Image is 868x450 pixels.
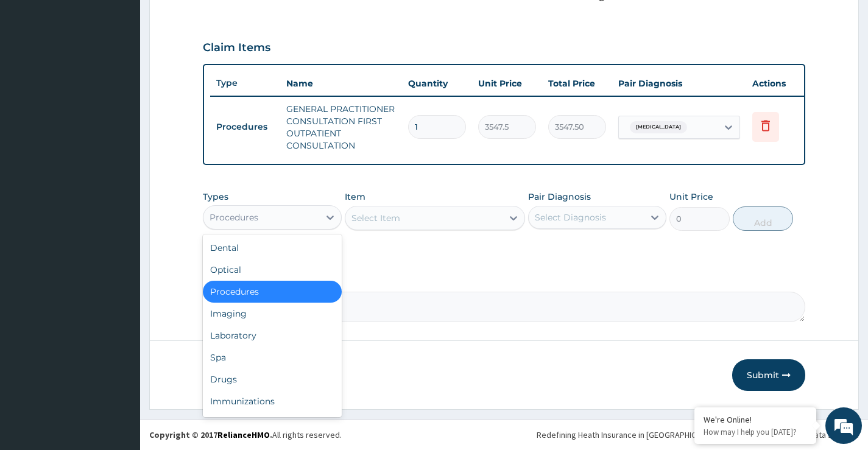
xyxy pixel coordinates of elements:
div: Redefining Heath Insurance in [GEOGRAPHIC_DATA] using Telemedicine and Data Science! [537,429,859,441]
label: Pair Diagnosis [528,191,591,203]
label: Item [345,191,365,203]
th: Pair Diagnosis [612,71,746,96]
th: Quantity [402,71,472,96]
h3: Claim Items [203,41,270,55]
div: Others [203,412,341,434]
footer: All rights reserved. [140,419,868,450]
div: Dental [203,237,341,259]
div: Immunizations [203,390,341,412]
label: Unit Price [669,191,713,203]
div: We're Online! [704,414,807,425]
div: Chat with us now [63,68,205,84]
span: We're online! [71,142,168,265]
th: Name [280,71,402,96]
div: Laboratory [203,325,341,346]
div: Procedures [210,211,258,223]
th: Total Price [542,71,612,96]
div: Spa [203,346,341,368]
div: Minimize live chat window [200,6,229,35]
a: RelianceHMO [217,429,270,440]
label: Comment [203,275,805,285]
strong: Copyright © 2017 . [149,429,272,440]
div: Drugs [203,368,341,390]
p: How may I help you today? [704,427,807,437]
label: Types [203,192,228,202]
div: Imaging [203,303,341,325]
td: Procedures [210,116,280,138]
div: Select Item [351,212,400,224]
td: GENERAL PRACTITIONER CONSULTATION FIRST OUTPATIENT CONSULTATION [280,97,402,158]
div: Select Diagnosis [535,211,606,223]
button: Add [733,206,793,231]
th: Actions [746,71,807,96]
img: d_794563401_company_1708531726252_794563401 [23,61,49,91]
span: [MEDICAL_DATA] [630,121,687,133]
th: Type [210,72,280,94]
div: Procedures [203,281,341,303]
button: Submit [732,359,805,391]
div: Optical [203,259,341,281]
textarea: Type your message and hit 'Enter' [6,311,232,354]
th: Unit Price [472,71,542,96]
